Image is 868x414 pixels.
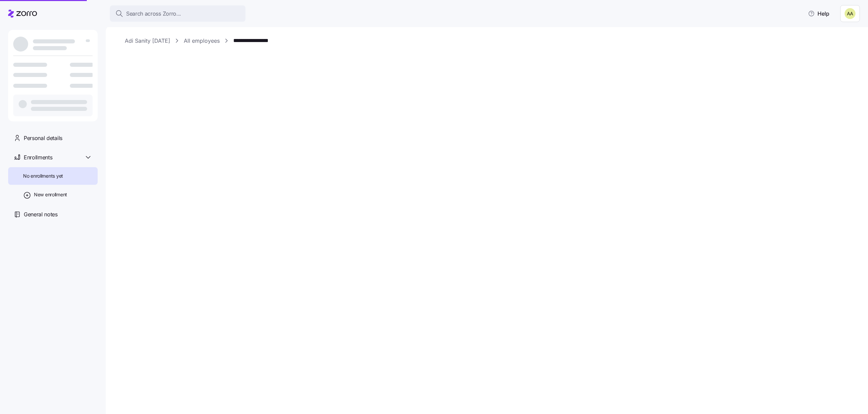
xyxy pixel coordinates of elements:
span: No enrollments yet [23,173,63,179]
button: Help [803,7,835,20]
a: All employees [184,37,220,45]
span: Search across Zorro... [126,9,181,18]
span: General notes [24,210,58,219]
span: New enrollment [34,191,67,198]
a: Adi Sanity [DATE] [125,37,170,45]
span: Enrollments [24,153,52,162]
span: Help [808,9,829,18]
button: Search across Zorro... [110,5,245,22]
span: Personal details [24,134,62,142]
img: 69dbe272839496de7880a03cd36c60c1 [845,8,855,19]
